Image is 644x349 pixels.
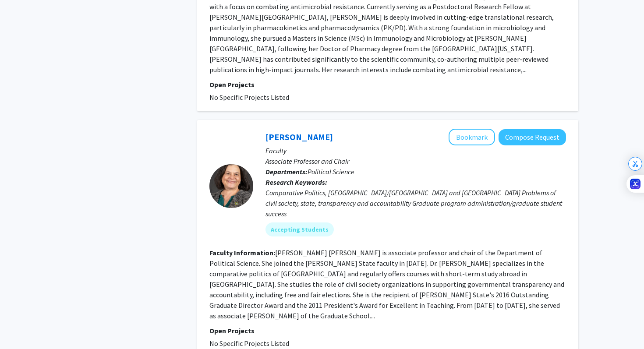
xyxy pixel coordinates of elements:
iframe: Chat [7,310,37,342]
button: Add Sharon Lean to Bookmarks [449,129,495,145]
b: Departments: [265,167,308,176]
mat-chip: Accepting Students [265,222,334,236]
fg-read-more: [PERSON_NAME] [PERSON_NAME] is associate professor and chair of the Department of Political Scien... [209,248,564,320]
span: No Specific Projects Listed [209,93,289,102]
b: Faculty Information: [209,248,275,257]
p: Faculty [265,145,566,156]
button: Compose Request to Sharon Lean [499,129,566,145]
b: Research Keywords: [265,178,327,187]
a: [PERSON_NAME] [265,131,333,142]
p: Open Projects [209,325,566,336]
p: Associate Professor and Chair [265,156,566,166]
p: Open Projects [209,79,566,90]
span: Political Science [308,167,354,176]
span: No Specific Projects Listed [209,339,289,348]
div: Comparative Politics, [GEOGRAPHIC_DATA]/[GEOGRAPHIC_DATA] and [GEOGRAPHIC_DATA] Problems of civil... [265,187,566,219]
